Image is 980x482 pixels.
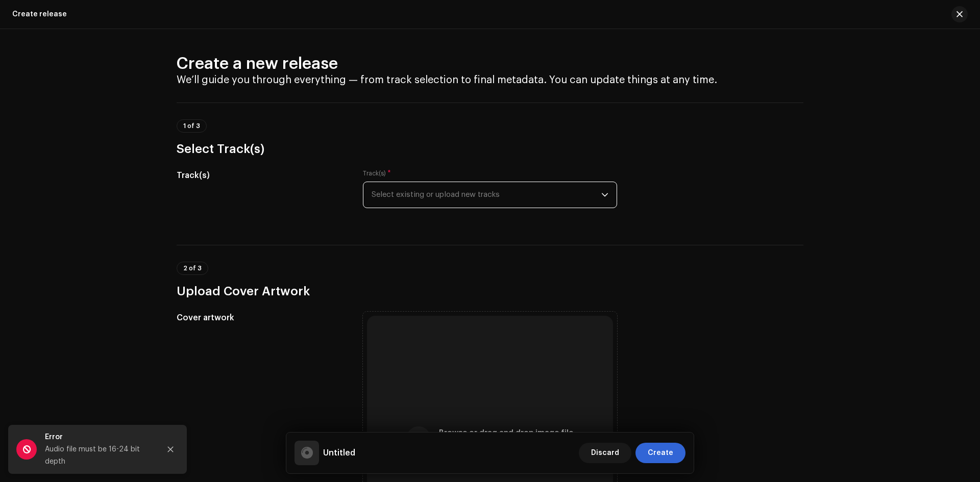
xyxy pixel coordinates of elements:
[323,447,355,459] h5: Untitled
[579,443,631,463] button: Discard
[177,169,347,182] h5: Track(s)
[45,443,152,468] div: Audio file must be 16-24 bit depth
[177,283,803,299] h3: Upload Cover Artwork
[45,431,152,443] div: Error
[177,312,347,324] h5: Cover artwork
[591,443,619,463] span: Discard
[177,141,803,157] h3: Select Track(s)
[177,54,803,74] h2: Create a new release
[601,182,608,208] div: dropdown trigger
[183,123,200,129] span: 1 of 3
[183,265,202,271] span: 2 of 3
[635,443,685,463] button: Create
[439,429,573,437] span: Browse or drag and drop image file
[160,439,181,460] button: Close
[177,74,803,86] h4: We’ll guide you through everything — from track selection to final metadata. You can update thing...
[363,169,391,177] label: Track(s)
[648,443,673,463] span: Create
[372,182,601,208] span: Select existing or upload new tracks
